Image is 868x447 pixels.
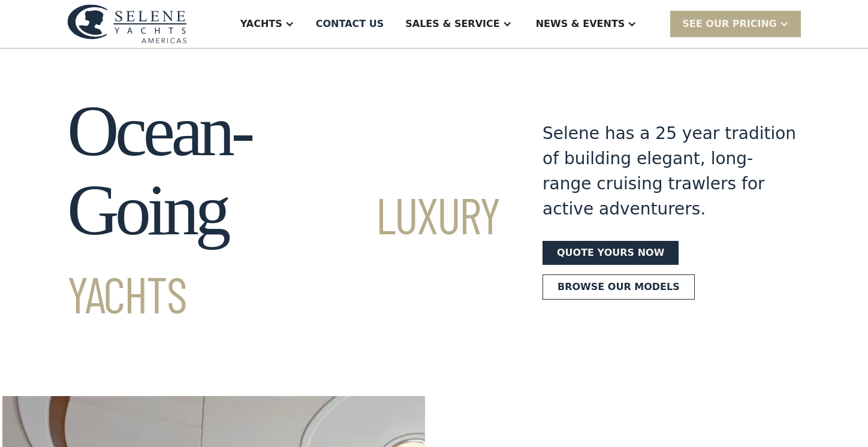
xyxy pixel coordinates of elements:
div: Sales & Service [405,17,499,31]
span: Luxury Yachts [67,184,499,324]
img: logo [67,4,187,43]
a: Browse our models [542,274,695,300]
div: News & EVENTS [536,17,625,31]
h1: Ocean-Going [67,92,499,329]
div: Yachts [240,17,282,31]
div: SEE Our Pricing [682,17,777,31]
div: Selene has a 25 year tradition of building elegant, long-range cruising trawlers for active adven... [542,121,801,222]
a: Quote yours now [542,241,679,265]
div: Contact US [316,17,384,31]
div: SEE Our Pricing [670,11,801,37]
